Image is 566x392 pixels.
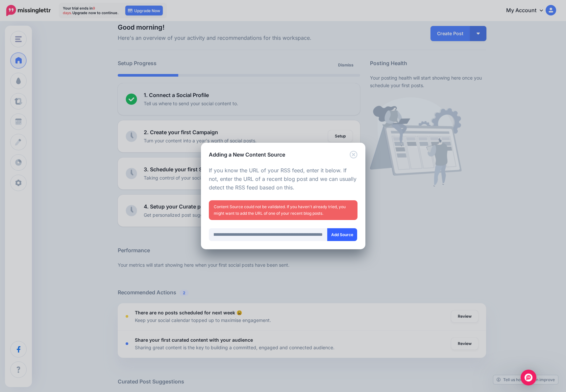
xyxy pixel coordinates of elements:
div: Open Intercom Messenger [521,370,536,385]
button: Close [350,151,357,159]
p: If you know the URL of your RSS feed, enter it below. If not, enter the URL of a recent blog post... [209,166,357,192]
h5: Adding a New Content Source [209,151,285,159]
button: Add Source [327,228,357,241]
div: Content Source could not be validated. If you haven't already tried, you might want to add the UR... [209,200,357,220]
